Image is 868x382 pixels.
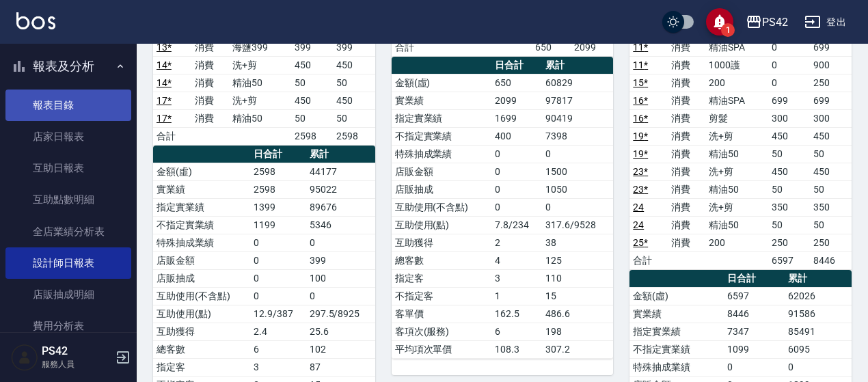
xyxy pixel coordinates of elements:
[542,234,613,251] td: 38
[542,127,613,145] td: 7398
[705,216,768,234] td: 精油50
[16,12,55,29] img: Logo
[153,251,250,269] td: 店販金額
[542,216,613,234] td: 317.6/9528
[542,323,613,340] td: 198
[5,152,131,184] a: 互助日報表
[306,251,375,269] td: 399
[668,163,705,180] td: 消費
[306,340,375,358] td: 102
[191,74,230,92] td: 消費
[153,323,250,340] td: 互助獲得
[491,269,542,287] td: 3
[542,145,613,163] td: 0
[392,74,491,92] td: 金額(虛)
[629,305,724,323] td: 實業績
[306,269,375,287] td: 100
[229,38,291,56] td: 海鹽399
[768,251,810,269] td: 6597
[724,270,785,288] th: 日合計
[153,340,250,358] td: 總客數
[542,57,613,74] th: 累計
[705,74,768,92] td: 200
[250,180,306,198] td: 2598
[392,305,491,323] td: 客單價
[768,92,810,109] td: 699
[810,234,852,251] td: 250
[668,180,705,198] td: 消費
[768,38,810,56] td: 0
[491,180,542,198] td: 0
[706,8,733,36] button: save
[306,146,375,163] th: 累計
[810,216,852,234] td: 50
[768,127,810,145] td: 450
[392,180,491,198] td: 店販抽成
[392,127,491,145] td: 不指定實業績
[392,251,491,269] td: 總客數
[724,305,785,323] td: 8446
[42,358,111,370] p: 服務人員
[629,287,724,305] td: 金額(虛)
[291,109,333,127] td: 50
[768,180,810,198] td: 50
[306,216,375,234] td: 5346
[542,269,613,287] td: 110
[392,340,491,358] td: 平均項次單價
[392,287,491,305] td: 不指定客
[333,92,375,109] td: 450
[785,270,852,288] th: 累計
[491,163,542,180] td: 0
[740,8,794,36] button: PS42
[633,219,644,230] a: 24
[542,74,613,92] td: 60829
[491,57,542,74] th: 日合計
[668,127,705,145] td: 消費
[250,340,306,358] td: 6
[768,74,810,92] td: 0
[291,56,333,74] td: 450
[724,287,785,305] td: 6597
[785,340,852,358] td: 6095
[785,287,852,305] td: 62026
[810,109,852,127] td: 300
[333,109,375,127] td: 50
[5,279,131,310] a: 店販抽成明細
[250,216,306,234] td: 1199
[668,38,705,56] td: 消費
[542,305,613,323] td: 486.6
[229,109,291,127] td: 精油50
[5,90,131,121] a: 報表目錄
[810,92,852,109] td: 699
[810,198,852,216] td: 350
[668,56,705,74] td: 消費
[768,234,810,251] td: 250
[542,287,613,305] td: 15
[392,234,491,251] td: 互助獲得
[810,127,852,145] td: 450
[250,287,306,305] td: 0
[392,198,491,216] td: 互助使用(不含點)
[153,287,250,305] td: 互助使用(不含點)
[392,163,491,180] td: 店販金額
[392,57,614,359] table: a dense table
[491,74,542,92] td: 650
[392,145,491,163] td: 特殊抽成業績
[668,234,705,251] td: 消費
[392,323,491,340] td: 客項次(服務)
[571,38,614,56] td: 2099
[762,14,788,31] div: PS42
[491,287,542,305] td: 1
[229,56,291,74] td: 洗+剪
[153,305,250,323] td: 互助使用(點)
[392,216,491,234] td: 互助使用(點)
[810,163,852,180] td: 450
[724,358,785,376] td: 0
[542,340,613,358] td: 307.2
[191,109,230,127] td: 消費
[306,234,375,251] td: 0
[542,109,613,127] td: 90419
[333,127,375,145] td: 2598
[306,180,375,198] td: 95022
[768,163,810,180] td: 450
